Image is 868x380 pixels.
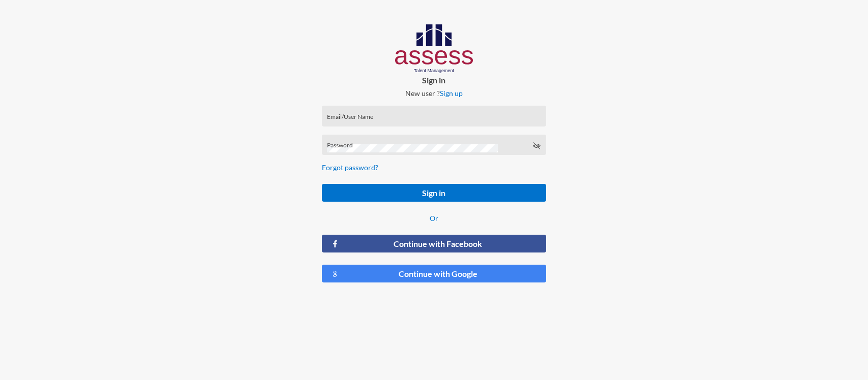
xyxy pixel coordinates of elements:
[314,75,554,85] p: Sign in
[314,89,554,98] p: New user ?
[322,184,546,202] button: Sign in
[395,24,473,73] img: AssessLogoo.svg
[322,265,546,282] button: Continue with Google
[322,214,546,223] p: Or
[322,235,546,252] button: Continue with Facebook
[440,89,463,98] a: Sign up
[322,163,378,172] a: Forgot password?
